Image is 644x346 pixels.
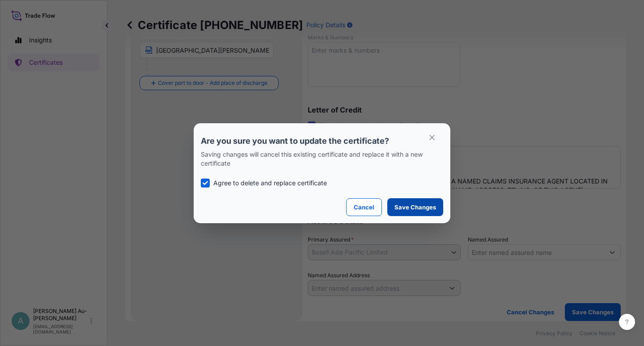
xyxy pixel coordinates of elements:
p: Agree to delete and replace certificate [213,179,327,188]
p: Cancel [354,203,374,212]
p: Are you sure you want to update the certificate? [201,136,443,146]
p: Saving changes will cancel this existing certificate and replace it with a new certificate [201,150,443,168]
button: Cancel [346,198,382,216]
p: Save Changes [394,203,436,212]
button: Save Changes [387,198,443,216]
